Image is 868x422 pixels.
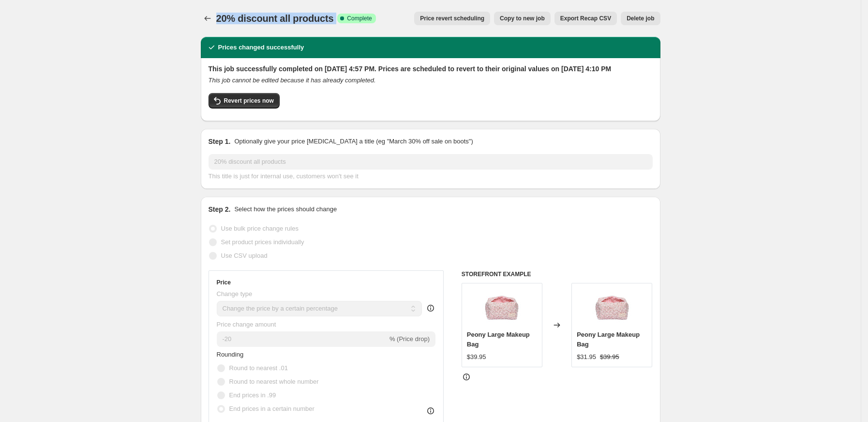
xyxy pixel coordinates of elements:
span: Peony Large Makeup Bag [467,331,530,348]
h2: Step 1. [209,137,231,146]
h3: Price [217,279,231,286]
span: This title is just for internal use, customers won't see it [209,172,359,180]
span: Change type [217,290,253,297]
span: Revert prices now [224,97,274,105]
span: Export Recap CSV [560,15,611,22]
button: Copy to new job [494,12,551,25]
input: -15 [217,331,388,347]
span: Round to nearest .01 [229,364,288,372]
span: Delete job [627,15,654,22]
strike: $39.95 [600,352,619,362]
i: This job cannot be edited because it has already completed. [209,77,376,84]
p: Select how the prices should change [234,204,337,214]
div: help [426,303,435,313]
button: Price revert scheduling [414,12,490,25]
span: End prices in .99 [229,391,276,399]
button: Export Recap CSV [554,12,617,25]
span: Set product prices individually [221,238,304,246]
span: Round to nearest whole number [229,378,319,385]
span: Rounding [217,351,244,358]
h2: Step 2. [209,204,231,214]
h6: STOREFRONT EXAMPLE [462,270,653,278]
span: Use CSV upload [221,252,268,259]
span: Price change amount [217,321,276,328]
span: Copy to new job [500,15,545,22]
h2: Prices changed successfully [218,43,304,52]
span: End prices in a certain number [229,405,314,412]
div: $31.95 [577,352,596,362]
h2: This job successfully completed on [DATE] 4:57 PM. Prices are scheduled to revert to their origin... [209,64,653,74]
button: Revert prices now [209,93,280,109]
span: 20% discount all products [216,13,334,24]
span: Use bulk price change rules [221,225,299,232]
input: 30% off holiday sale [209,154,653,170]
img: moon-nude-peony-large-makeup-bag-41201908580632_80x.jpg [482,288,521,327]
span: Peony Large Makeup Bag [577,331,640,348]
span: Complete [347,15,372,22]
span: % (Price drop) [389,335,430,343]
button: Price change jobs [201,12,214,25]
button: Delete job [621,12,660,25]
span: Price revert scheduling [420,15,484,22]
p: Optionally give your price [MEDICAL_DATA] a title (eg "March 30% off sale on boots") [234,137,473,146]
img: moon-nude-peony-large-makeup-bag-41201908580632_80x.jpg [593,288,631,327]
div: $39.95 [467,352,486,362]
